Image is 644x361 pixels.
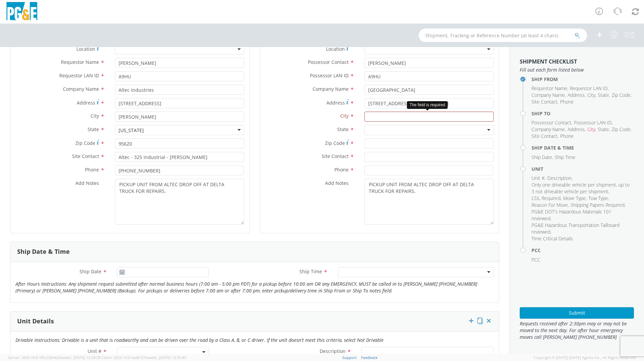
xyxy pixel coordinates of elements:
li: , [568,92,586,98]
li: , [532,154,553,161]
button: Submit [520,307,634,319]
li: , [570,85,609,92]
span: Phone [334,166,349,173]
span: State [88,126,99,132]
span: State [598,92,609,98]
span: Company Name [532,126,565,132]
span: PG&E DOT's Hazardous Materials 101 reviewed [532,208,611,222]
span: Zip Code [612,92,631,98]
span: Add Notes [325,180,349,186]
span: Site Contact [72,153,99,159]
span: Phone [560,98,574,105]
li: , [598,92,610,98]
li: , [588,195,609,202]
li: , [532,98,558,105]
span: Possessor Contact [532,119,571,126]
span: master, [DATE] 12:29:29 [59,355,100,360]
li: , [532,119,572,126]
span: City [91,113,99,119]
span: Possessor Contact [308,59,349,65]
li: , [568,126,586,133]
span: Copyright © [DATE]-[DATE] Agistix Inc., All Rights Reserved [534,355,636,360]
span: Requestor LAN ID [59,72,99,79]
span: Server: 2025.16.0-1ffcc23b9e2 [8,355,100,360]
span: Move Type [563,195,586,201]
span: PG&E Hazardous Transportation Tailboard reviewed [532,222,619,235]
input: Shipment, Tracking or Reference Number (at least 4 chars) [419,29,587,42]
span: Site Contact [322,153,349,159]
h3: Unit Details [17,318,54,325]
li: , [612,92,632,98]
img: pge-logo-06675f144f4cfa6a6814.png [5,2,39,22]
span: Requestor Name [532,85,567,91]
span: Unit # [532,175,545,181]
li: , [532,133,558,139]
span: PCC [532,256,540,263]
span: Shipping Papers Required [571,202,624,208]
span: Reason For Move [532,202,568,208]
li: , [532,92,566,98]
div: The field is required [407,101,448,109]
span: Address [568,92,585,98]
span: Address [77,99,95,106]
span: Possessor LAN ID [310,72,349,79]
span: City [587,92,595,98]
li: , [532,175,546,182]
span: City [340,113,349,119]
li: , [532,182,632,195]
span: Site Contact [532,98,557,105]
span: Address [568,126,585,132]
span: Requests received after 2:30pm may or may not be moved to the next day. For after hour emergency ... [520,320,634,340]
span: Zip Code [325,140,345,146]
span: Client: 2025.14.0-cea8157 [101,355,186,360]
li: , [532,208,632,222]
strong: Shipment Checklist [520,58,577,65]
li: , [587,92,596,98]
span: Tow Type [588,195,608,201]
li: , [532,126,566,133]
li: , [532,85,568,92]
li: , [563,195,587,202]
span: Ship Time [299,268,322,275]
li: , [532,195,561,202]
div: [US_STATE] [119,127,144,134]
li: , [547,175,573,182]
span: CDL Required [532,195,560,201]
span: Possessor LAN ID [574,119,612,126]
span: Add Notes [75,180,99,186]
span: Company Name [63,86,99,92]
li: , [587,126,596,133]
span: Ship Date [532,154,552,160]
span: Zip Code [75,140,95,146]
span: Zip Code [612,126,631,132]
span: Description [547,175,572,181]
span: Location [76,46,95,52]
span: City [587,126,595,132]
a: Feedback [361,355,378,360]
span: Only one driveable vehicle per shipment, up to 3 not driveable vehicle per shipment [532,182,630,195]
span: Phone [85,166,99,173]
span: Ship Date [79,268,101,275]
i: Drivable Instructions: Drivable is a unit that is roadworthy and can be driven over the road by a... [15,337,384,343]
span: Fill out each form listed below [520,67,634,73]
span: master, [DATE] 12:25:43 [145,355,186,360]
span: Requestor Name [61,59,99,65]
h4: PCC [532,248,634,253]
span: Description [320,348,346,354]
span: Time Critical Details [532,235,573,242]
li: , [574,119,613,126]
h4: Ship From [532,77,634,82]
span: Company Name [532,92,565,98]
span: Unit # [88,348,101,354]
li: , [532,202,569,208]
li: , [612,126,632,133]
span: Ship Time [555,154,575,160]
li: , [532,222,632,235]
a: Support [342,355,357,360]
h3: Ship Date & Time [17,248,70,255]
span: Company Name [313,86,349,92]
span: Requestor LAN ID [570,85,608,91]
i: After Hours Instructions: Any shipment request submitted after normal business hours (7:00 am - 5... [15,281,477,294]
span: Site Contact [532,133,557,139]
span: State [598,126,609,132]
